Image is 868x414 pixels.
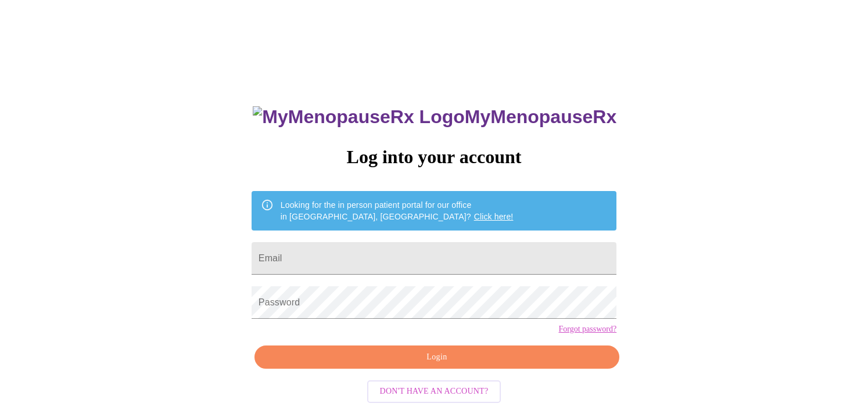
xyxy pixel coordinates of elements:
h3: MyMenopauseRx [253,106,616,128]
div: Looking for the in person patient portal for our office in [GEOGRAPHIC_DATA], [GEOGRAPHIC_DATA]? [281,195,514,227]
span: Login [268,350,606,365]
h3: Log into your account [252,146,616,168]
a: Click here! [474,212,514,221]
img: MyMenopauseRx Logo [253,106,464,128]
button: Don't have an account? [367,380,501,403]
a: Don't have an account? [364,386,504,395]
a: Forgot password? [558,325,616,334]
span: Don't have an account? [380,384,489,399]
button: Login [254,345,619,369]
